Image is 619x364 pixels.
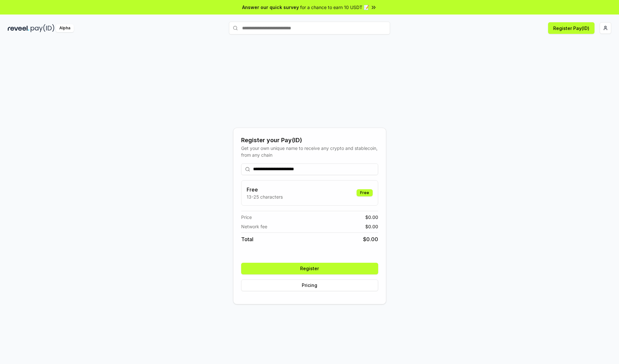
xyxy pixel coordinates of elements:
[8,24,29,32] img: reveel_dark
[241,223,267,230] span: Network fee
[247,193,283,200] p: 13-25 characters
[365,223,378,230] span: $ 0.00
[241,145,378,158] div: Get your own unique name to receive any crypto and stablecoin, from any chain
[363,235,378,243] span: $ 0.00
[241,214,252,221] span: Price
[247,186,283,193] h3: Free
[548,22,594,34] button: Register Pay(ID)
[241,280,378,291] button: Pricing
[241,136,378,145] div: Register your Pay(ID)
[31,24,54,32] img: pay_id
[300,4,369,11] span: for a chance to earn 10 USDT 📝
[365,214,378,221] span: $ 0.00
[357,189,373,196] div: Free
[241,263,378,274] button: Register
[56,24,74,32] div: Alpha
[241,235,253,243] span: Total
[242,4,299,11] span: Answer our quick survey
